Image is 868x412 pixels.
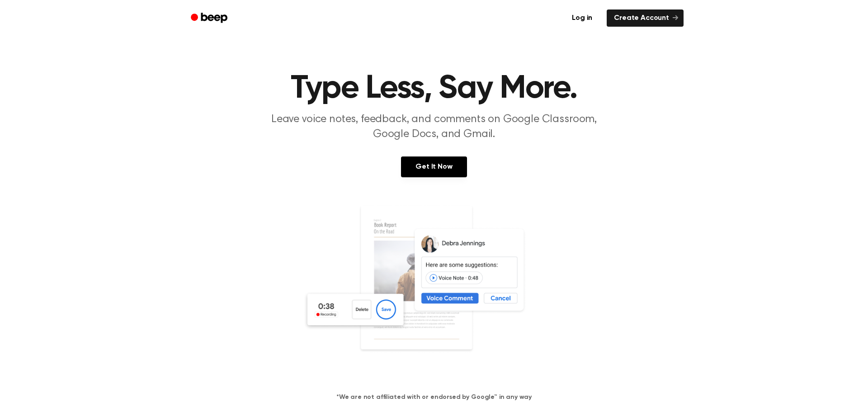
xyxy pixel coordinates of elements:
[563,8,601,28] a: Log in
[303,204,565,378] img: Voice Comments on Docs and Recording Widget
[11,393,857,402] h4: *We are not affiliated with or endorsed by Google™ in any way
[607,9,684,27] a: Create Account
[203,72,665,105] h1: Type Less, Say More.
[260,112,608,142] p: Leave voice notes, feedback, and comments on Google Classroom, Google Docs, and Gmail.
[184,9,236,27] a: Beep
[401,156,467,177] a: Get It Now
